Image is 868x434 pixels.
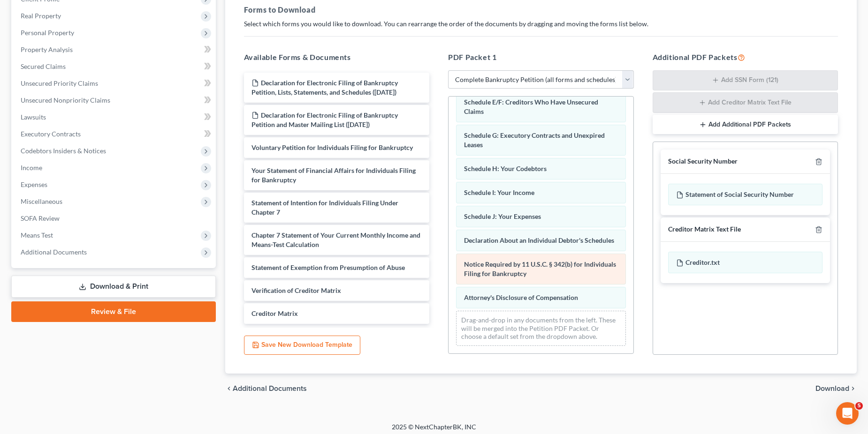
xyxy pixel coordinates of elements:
span: Schedule E/F: Creditors Who Have Unsecured Claims [464,98,598,115]
span: Voluntary Petition for Individuals Filing for Bankruptcy [251,143,413,151]
button: Download chevron_right [815,385,857,392]
span: Additional Documents [21,248,87,256]
a: Unsecured Priority Claims [13,75,216,92]
h5: Additional PDF Packets [653,52,838,63]
span: Notice Required by 11 U.S.C. § 342(b) for Individuals Filing for Bankruptcy [464,260,616,277]
span: Unsecured Priority Claims [21,79,98,87]
span: Schedule G: Executory Contracts and Unexpired Leases [464,131,605,149]
span: Your Statement of Financial Affairs for Individuals Filing for Bankruptcy [251,166,416,184]
a: SOFA Review [13,210,216,227]
div: Creditor.txt [668,252,823,273]
i: chevron_right [849,385,857,392]
span: 5 [855,402,863,410]
span: Schedule I: Your Income [464,188,534,196]
span: Schedule J: Your Expenses [464,212,541,220]
button: Add SSN Form (121) [653,70,838,91]
button: Save New Download Template [244,336,360,355]
span: Additional Documents [233,385,307,392]
span: Schedule H: Your Codebtors [464,165,547,172]
span: Chapter 7 Statement of Your Current Monthly Income and Means-Test Calculation [251,231,420,248]
h5: Forms to Download [244,4,838,15]
a: Review & File [11,301,216,322]
i: chevron_left [225,385,233,392]
span: Expenses [21,180,47,188]
span: Personal Property [21,29,74,37]
span: Unsecured Nonpriority Claims [21,96,110,104]
a: Unsecured Nonpriority Claims [13,92,216,109]
a: chevron_left Additional Documents [225,385,307,392]
span: Executory Contracts [21,130,81,138]
h5: PDF Packet 1 [448,52,634,63]
div: Social Security Number [668,157,738,166]
a: Property Analysis [13,41,216,58]
span: Attorney's Disclosure of Compensation [464,293,578,301]
span: Statement of Exemption from Presumption of Abuse [251,263,405,271]
button: Add Creditor Matrix Text File [653,92,838,113]
div: Creditor Matrix Text File [668,225,741,234]
a: Download & Print [11,276,216,298]
a: Executory Contracts [13,126,216,142]
p: Select which forms you would like to download. You can rearrange the order of the documents by dr... [244,19,838,29]
span: Verification of Creditor Matrix [251,286,341,294]
span: Real Property [21,12,61,20]
span: Declaration About an Individual Debtor's Schedules [464,236,614,244]
span: Statement of Intention for Individuals Filing Under Chapter 7 [251,199,398,216]
h5: Available Forms & Documents [244,52,430,63]
span: Miscellaneous [21,197,62,205]
span: Codebtors Insiders & Notices [21,147,106,155]
span: Declaration for Electronic Filing of Bankruptcy Petition, Lists, Statements, and Schedules ([DATE]) [251,79,398,96]
a: Secured Claims [13,58,216,75]
span: SOFA Review [21,214,60,222]
span: Download [815,385,849,392]
span: Property Analysis [21,45,73,53]
span: Lawsuits [21,113,46,121]
span: Income [21,164,42,172]
span: Secured Claims [21,62,66,70]
span: Declaration for Electronic Filing of Bankruptcy Petition and Master Mailing List ([DATE]) [251,111,398,128]
div: Statement of Social Security Number [668,184,823,205]
span: Creditor Matrix [251,309,298,317]
div: Drag-and-drop in any documents from the left. These will be merged into the Petition PDF Packet. ... [456,311,626,346]
button: Add Additional PDF Packets [653,115,838,135]
span: Means Test [21,231,53,239]
iframe: Intercom live chat [836,402,859,425]
a: Lawsuits [13,109,216,126]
